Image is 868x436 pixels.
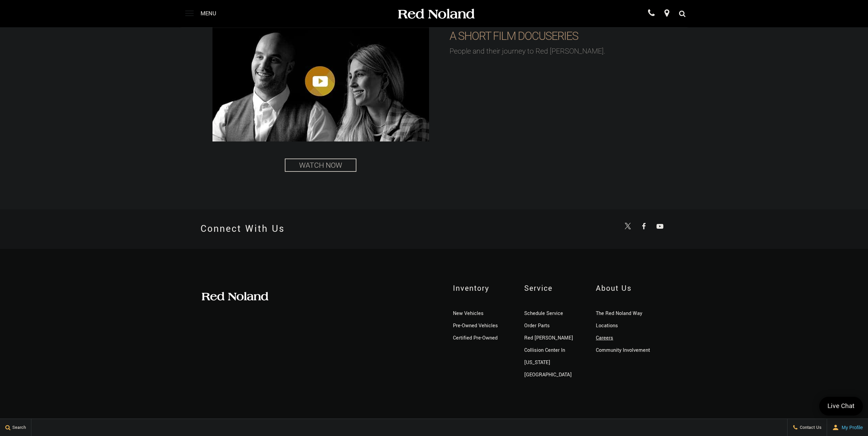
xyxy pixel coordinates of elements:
a: Open Facebook in a new window [637,220,651,233]
a: Community Involvement [596,347,650,354]
a: Schedule Service [524,310,563,317]
a: New Vehicles [453,310,484,317]
img: Red Noland Auto Group [397,8,475,20]
a: Order Parts [524,322,550,329]
span: About Us [596,283,667,294]
a: Open Twitter in a new window [621,220,635,234]
span: Service [524,283,586,294]
a: Red [PERSON_NAME] Collision Center In [US_STATE][GEOGRAPHIC_DATA] [524,334,573,378]
span: Contact Us [798,424,822,431]
h2: Connect With Us [201,220,285,239]
a: Open Youtube-play in a new window [653,220,667,233]
a: The Red Noland Way [596,310,642,317]
a: Watch Now [285,159,356,172]
span: Live Chat [824,402,858,411]
a: Live Chat [819,397,863,416]
a: Pre-Owned Vehicles [453,322,498,329]
a: Careers [596,334,613,342]
img: View Customer Stories Video [212,22,429,141]
button: Open user profile menu [827,419,868,436]
h3: A short film docuseries [450,29,656,43]
span: My Profile [839,425,863,430]
a: Certified Pre-Owned [453,334,498,342]
a: Locations [596,322,618,329]
span: Inventory [453,283,514,294]
img: Red Noland Auto Group [201,291,269,302]
span: Search [11,424,26,431]
p: People and their journey to Red [PERSON_NAME]. [450,47,656,55]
